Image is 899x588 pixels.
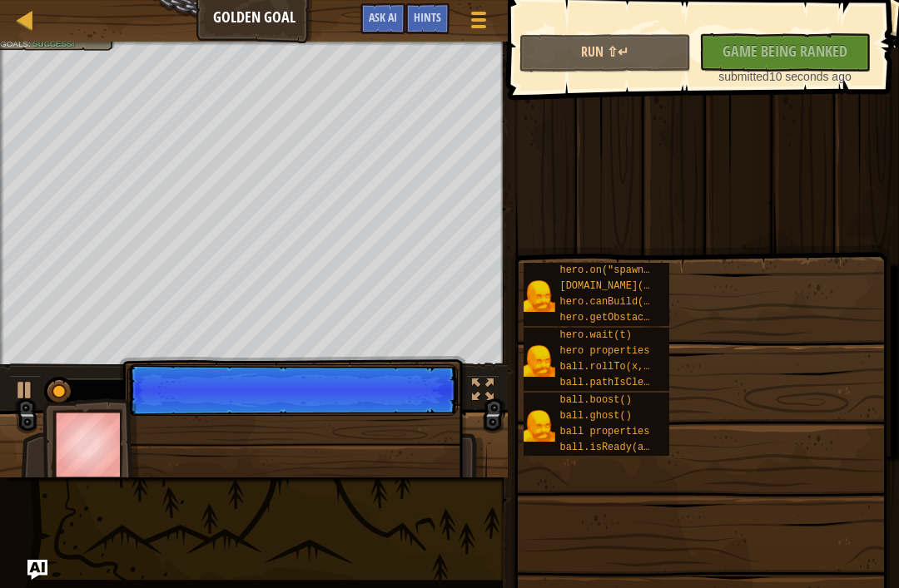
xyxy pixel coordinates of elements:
button: Run ⇧↵ [519,34,691,72]
span: [DOMAIN_NAME](type, x, y) [559,280,709,292]
span: hero.getObstacleAt(x, y) [559,312,703,324]
span: ball.ghost() [559,410,631,422]
img: portrait.png [524,410,555,442]
span: Hints [414,9,441,25]
span: submitted [718,70,769,83]
span: hero.on("spawn-ball", f) [559,264,703,276]
span: hero.wait(t) [559,329,631,341]
span: : [28,39,32,48]
span: ball.rollTo(x, y) [559,361,661,373]
span: ball properties [559,426,649,437]
button: Ask AI [360,3,405,34]
button: ⌘ + P: Play [8,375,42,409]
img: portrait.png [524,345,555,377]
span: hero properties [559,345,649,357]
button: Toggle fullscreen [466,375,499,409]
img: thang_avatar_frame.png [42,398,139,491]
img: portrait.png [524,280,555,312]
span: ball.boost() [559,394,631,406]
span: hero.canBuild(x, y) [559,296,673,308]
span: ball.isReady(ability) [559,442,685,453]
div: 10 seconds ago [708,68,862,85]
span: Success! [32,39,74,48]
button: Ask AI [27,560,47,580]
span: Ask AI [369,9,397,25]
button: Show game menu [458,3,499,42]
span: ball.pathIsClear(x, y) [559,377,691,388]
